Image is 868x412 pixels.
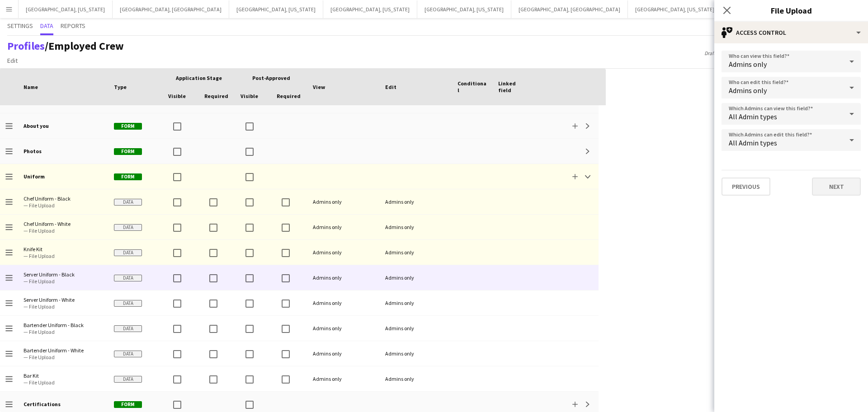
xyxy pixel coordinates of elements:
[19,0,113,18] button: [GEOGRAPHIC_DATA], [US_STATE]
[380,265,452,290] div: Admins only
[628,0,722,18] button: [GEOGRAPHIC_DATA], [US_STATE]
[40,23,53,29] span: Data
[204,93,228,99] span: Required
[114,376,142,383] span: Data
[812,178,861,196] button: Next
[729,60,767,69] span: Admins only
[24,122,49,129] b: About you
[313,84,325,90] span: View
[307,316,380,341] div: Admins only
[277,93,301,99] span: Required
[114,401,142,408] span: Form
[323,0,417,18] button: [GEOGRAPHIC_DATA], [US_STATE]
[458,80,487,94] span: Conditional
[7,23,33,29] span: Settings
[176,75,222,81] span: Application stage
[24,354,103,360] span: — File Upload
[113,0,229,18] button: [GEOGRAPHIC_DATA], [GEOGRAPHIC_DATA]
[24,322,103,328] span: Bartender Uniform - Black
[241,93,258,99] span: Visible
[307,366,380,391] div: Admins only
[114,199,142,206] span: Data
[114,249,142,256] span: Data
[729,86,767,95] span: Admins only
[307,215,380,239] div: Admins only
[7,56,18,65] span: Edit
[7,39,45,53] a: Profiles
[380,341,452,366] div: Admins only
[729,112,777,121] span: All Admin types
[714,22,868,43] div: Access control
[700,50,774,56] span: Draft saved at [DATE] 3:44pm
[24,278,103,285] span: — File Upload
[417,0,511,18] button: [GEOGRAPHIC_DATA], [US_STATE]
[714,5,868,16] h3: File Upload
[307,189,380,214] div: Admins only
[24,328,103,335] span: — File Upload
[24,303,103,310] span: — File Upload
[511,0,628,18] button: [GEOGRAPHIC_DATA], [GEOGRAPHIC_DATA]
[722,178,770,196] button: Previous
[24,401,61,407] b: Certifications
[48,39,124,53] span: Employed Crew
[24,195,103,202] span: Chef Uniform - Black
[380,240,452,265] div: Admins only
[229,0,323,18] button: [GEOGRAPHIC_DATA], [US_STATE]
[24,253,103,259] span: — File Upload
[24,148,42,154] b: Photos
[114,325,142,332] span: Data
[24,173,45,180] b: Uniform
[24,202,103,209] span: — File Upload
[252,75,290,81] span: Post-Approved
[24,296,103,303] span: Server Uniform - White
[24,271,103,278] span: Server Uniform - Black
[114,173,142,180] span: Form
[24,379,103,386] span: — File Upload
[114,148,142,155] span: Form
[24,246,103,253] span: Knife Kit
[307,265,380,290] div: Admins only
[380,316,452,341] div: Admins only
[24,227,103,234] span: — File Upload
[24,347,103,354] span: Bartender Uniform - White
[24,372,103,379] span: Bar Kit
[114,275,142,281] span: Data
[114,351,142,357] span: Data
[307,290,380,315] div: Admins only
[168,93,186,99] span: Visible
[307,341,380,366] div: Admins only
[380,290,452,315] div: Admins only
[385,84,396,90] span: Edit
[7,39,124,53] h1: /
[114,84,127,90] span: Type
[114,224,142,231] span: Data
[24,84,38,90] span: Name
[4,55,21,66] a: Edit
[24,220,103,227] span: Chef Uniform - White
[498,80,528,94] span: Linked field
[380,189,452,214] div: Admins only
[61,23,85,29] span: Reports
[114,123,142,130] span: Form
[307,240,380,265] div: Admins only
[380,215,452,239] div: Admins only
[380,366,452,391] div: Admins only
[114,300,142,307] span: Data
[729,138,777,147] span: All Admin types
